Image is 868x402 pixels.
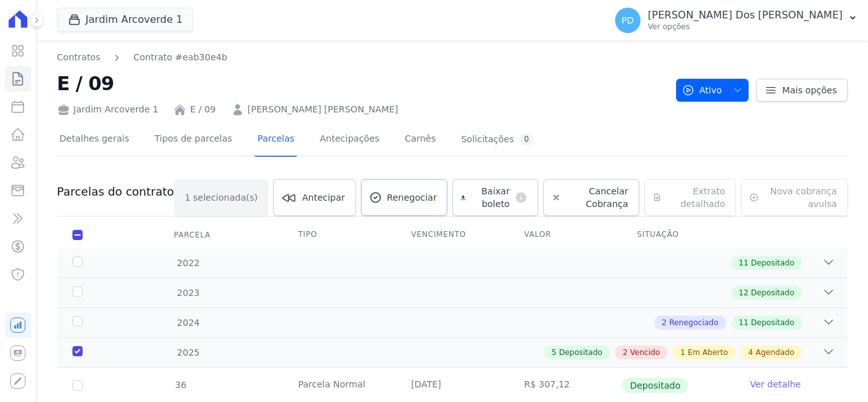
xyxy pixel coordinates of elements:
span: Renegociado [669,317,718,328]
span: 36 [174,380,187,390]
span: 11 [739,257,749,269]
span: Vencido [630,347,660,358]
a: Antecipações [317,123,382,157]
a: Contrato #eab30e4b [133,51,227,64]
span: Mais opções [782,84,837,97]
th: Tipo [283,222,396,248]
span: 4 [749,347,754,358]
span: Em Aberto [688,347,728,358]
span: Baixar boleto [471,185,510,210]
a: Detalhes gerais [57,123,132,157]
span: 12 [739,287,749,298]
span: Agendado [756,347,794,358]
a: Parcelas [255,123,297,157]
span: PD [621,16,634,25]
a: Baixar boleto [452,179,538,216]
div: Parcela [159,222,226,248]
button: PD [PERSON_NAME] Dos [PERSON_NAME] Ver opções [605,3,868,38]
span: Cancelar Cobrança [566,185,628,210]
span: 2 [662,317,667,328]
p: Ver opções [648,22,843,32]
th: Situação [621,222,735,248]
div: Solicitações [461,133,534,145]
p: [PERSON_NAME] Dos [PERSON_NAME] [648,9,843,22]
span: 1 [681,347,686,358]
span: Renegociar [387,191,437,204]
span: 11 [739,317,749,328]
button: Ativo [676,79,749,102]
input: Só é possível selecionar pagamentos em aberto [72,380,83,391]
span: Depositado [751,257,794,269]
a: Renegociar [361,179,448,216]
span: selecionada(s) [193,191,258,204]
a: [PERSON_NAME] [PERSON_NAME] [248,103,398,116]
a: E / 09 [190,103,215,116]
span: Antecipar [302,191,344,204]
span: Depositado [751,287,794,298]
span: 2 [623,347,628,358]
a: Antecipar [273,179,355,216]
span: 1 [185,191,191,204]
a: Mais opções [756,79,848,102]
a: Solicitações0 [459,123,537,157]
nav: Breadcrumb [57,51,666,64]
a: Cancelar Cobrança [543,179,639,216]
span: 5 [552,347,557,358]
span: Ativo [682,79,722,102]
th: Valor [509,222,622,248]
a: Tipos de parcelas [152,123,234,157]
a: Contratos [57,51,100,64]
h3: Parcelas do contrato [57,184,174,199]
span: Depositado [559,347,602,358]
div: 0 [519,133,534,145]
div: Jardim Arcoverde 1 [57,103,159,116]
th: Vencimento [396,222,509,248]
a: Ver detalhe [750,378,801,391]
a: Carnês [402,123,438,157]
span: Depositado [622,378,688,393]
button: Jardim Arcoverde 1 [57,8,194,32]
nav: Breadcrumb [57,51,227,64]
h2: E / 09 [57,69,666,98]
span: Depositado [751,317,794,328]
